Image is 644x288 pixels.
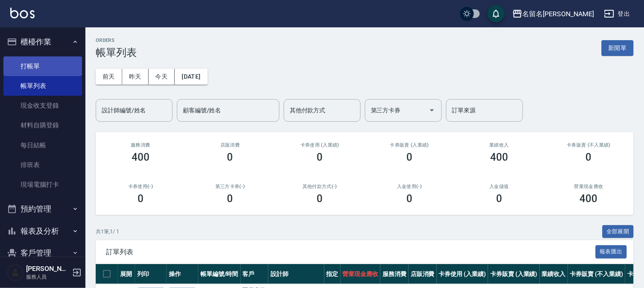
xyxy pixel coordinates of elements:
button: 登出 [601,6,634,22]
a: 現場電腦打卡 [3,175,82,194]
button: save [488,5,505,22]
h3: 400 [132,151,150,163]
h2: 業績收入 [465,142,534,148]
button: [DATE] [175,69,207,85]
button: 新開單 [602,40,634,56]
h3: 0 [227,193,233,205]
button: 櫃檯作業 [3,31,82,53]
a: 材料自購登錄 [3,115,82,135]
th: 列印 [135,264,167,284]
button: Open [425,103,439,117]
th: 帳單編號/時間 [198,264,241,284]
a: 帳單列表 [3,76,82,96]
button: 報表匯出 [596,245,627,259]
h2: 其他付款方式(-) [285,184,355,189]
h2: 第三方卡券(-) [196,184,265,189]
a: 排班表 [3,155,82,175]
th: 卡券販賣 (入業績) [488,264,540,284]
h3: 帳單列表 [96,47,137,59]
h3: 0 [496,193,502,205]
h2: 入金儲值 [465,184,534,189]
h3: 服務消費 [106,142,175,148]
h3: 0 [406,193,412,205]
th: 店販消費 [409,264,437,284]
h2: 店販消費 [196,142,265,148]
h3: 0 [406,151,412,163]
th: 客戶 [241,264,269,284]
th: 卡券販賣 (不入業績) [568,264,625,284]
div: 名留名[PERSON_NAME] [523,9,594,19]
h3: 0 [317,193,323,205]
h2: ORDERS [96,38,137,43]
a: 打帳單 [3,56,82,76]
h2: 卡券販賣 (不入業績) [554,142,623,148]
button: 前天 [96,69,122,85]
th: 卡券使用 (入業績) [437,264,488,284]
button: 昨天 [122,69,149,85]
th: 指定 [324,264,341,284]
h2: 入金使用(-) [375,184,444,189]
p: 共 1 筆, 1 / 1 [96,228,119,235]
th: 設計師 [268,264,324,284]
p: 服務人員 [26,273,70,281]
th: 業績收入 [540,264,568,284]
h2: 卡券使用 (入業績) [285,142,355,148]
button: 今天 [149,69,175,85]
button: 預約管理 [3,198,82,220]
th: 操作 [167,264,198,284]
h3: 0 [138,193,144,205]
a: 現金收支登錄 [3,96,82,115]
a: 新開單 [602,44,634,52]
h3: 400 [490,151,508,163]
h3: 400 [580,193,598,205]
h2: 卡券使用(-) [106,184,175,189]
h2: 營業現金應收 [554,184,623,189]
a: 每日結帳 [3,135,82,155]
button: 名留名[PERSON_NAME] [509,5,597,23]
a: 報表匯出 [596,247,627,256]
h5: [PERSON_NAME] [26,264,70,273]
button: 全部展開 [603,225,634,238]
th: 營業現金應收 [341,264,381,284]
button: 客戶管理 [3,242,82,264]
img: Logo [10,8,35,18]
h3: 0 [227,151,233,163]
th: 展開 [118,264,135,284]
img: Person [7,264,24,281]
h2: 卡券販賣 (入業績) [375,142,444,148]
th: 服務消費 [380,264,409,284]
h3: 0 [586,151,592,163]
h3: 0 [317,151,323,163]
button: 報表及分析 [3,220,82,242]
span: 訂單列表 [106,248,596,256]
